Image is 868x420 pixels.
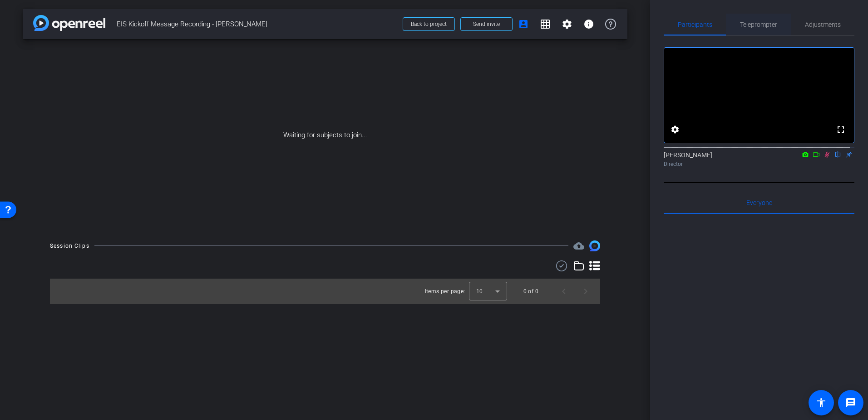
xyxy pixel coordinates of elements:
mat-icon: accessibility [816,397,827,408]
span: Teleprompter [740,21,777,28]
mat-icon: grid_on [540,19,551,30]
button: Send invite [460,17,513,31]
div: Director [664,160,854,168]
div: Items per page: [425,287,465,296]
span: EIS Kickoff Message Recording - [PERSON_NAME] [117,15,397,33]
mat-icon: settings [670,124,681,135]
div: 0 of 0 [523,287,538,296]
button: Previous page [553,280,575,302]
div: [PERSON_NAME] [664,150,854,168]
img: app-logo [33,15,105,31]
span: Back to project [411,21,447,27]
button: Next page [575,280,597,302]
mat-icon: info [583,19,594,30]
mat-icon: message [845,397,856,408]
span: Send invite [473,20,500,28]
div: Session Clips [50,241,89,250]
span: Everyone [746,200,772,206]
img: Session clips [589,240,600,251]
button: Back to project [403,17,455,31]
mat-icon: flip [833,150,843,158]
div: Waiting for subjects to join... [23,39,627,231]
span: Destinations for your clips [573,240,584,251]
mat-icon: cloud_upload [573,240,584,251]
mat-icon: account_box [518,19,529,30]
span: Participants [678,21,712,28]
mat-icon: fullscreen [835,124,846,135]
mat-icon: settings [562,19,572,30]
span: Adjustments [805,21,841,28]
